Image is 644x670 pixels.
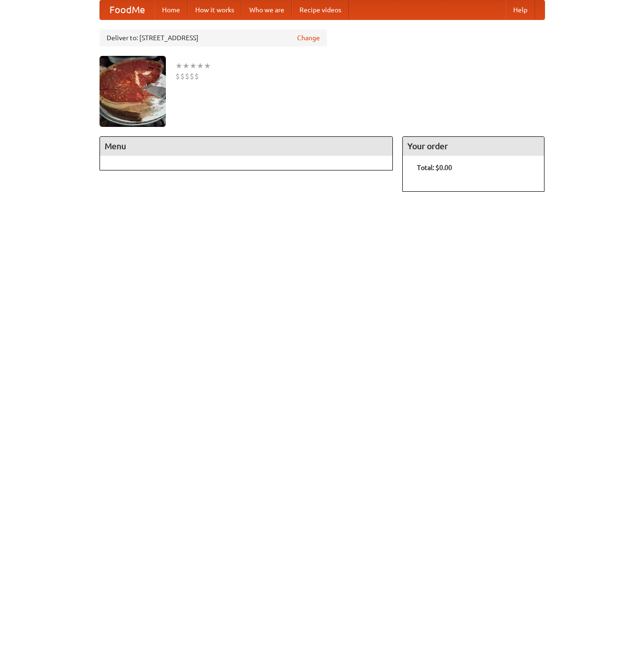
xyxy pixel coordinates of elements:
a: Home [154,0,188,19]
li: $ [175,71,180,81]
li: $ [180,71,185,81]
li: $ [194,71,199,81]
li: $ [185,71,190,81]
li: ★ [190,61,197,71]
a: How it works [188,0,242,19]
li: ★ [197,61,204,71]
h4: Menu [100,137,393,156]
li: ★ [204,61,211,71]
b: Total: $0.00 [417,164,452,171]
a: Change [297,33,320,43]
a: Who we are [242,0,292,19]
h4: Your order [403,137,544,156]
a: Help [506,0,535,19]
img: angular.jpg [100,56,166,127]
a: FoodMe [100,0,154,19]
li: $ [190,71,194,81]
li: ★ [175,61,182,71]
li: ★ [182,61,190,71]
a: Recipe videos [292,0,349,19]
div: Deliver to: [STREET_ADDRESS] [100,29,327,46]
